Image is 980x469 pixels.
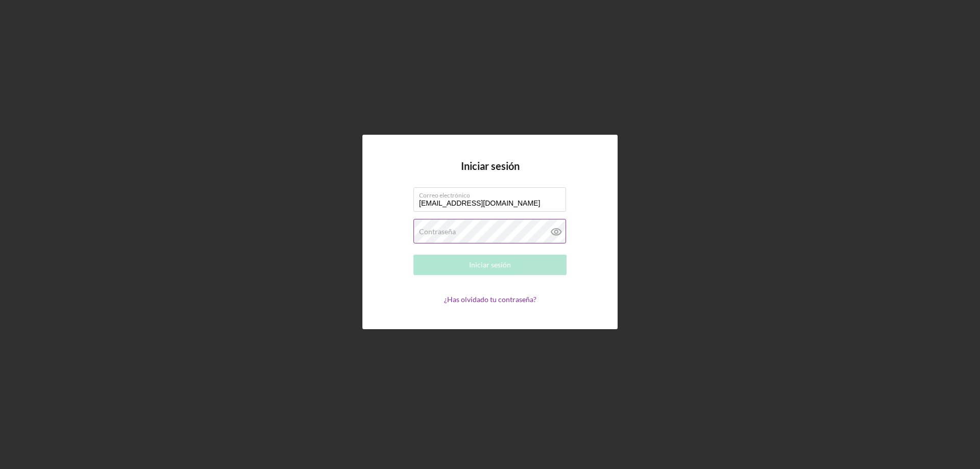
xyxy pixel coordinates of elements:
font: Correo electrónico [419,191,470,199]
font: Iniciar sesión [461,160,520,172]
button: Iniciar sesión [413,255,567,275]
font: Contraseña [419,227,456,236]
font: Iniciar sesión [469,260,511,269]
a: ¿Has olvidado tu contraseña? [444,295,536,304]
